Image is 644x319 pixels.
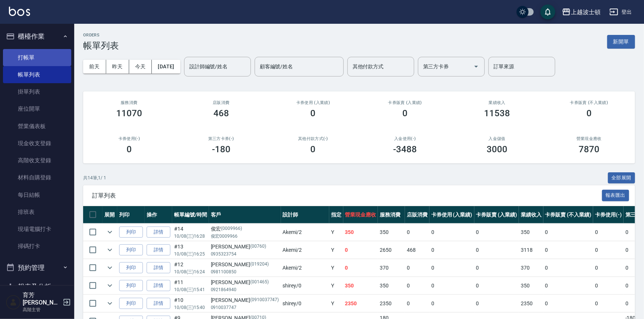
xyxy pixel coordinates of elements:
h2: 卡券販賣 (入業績) [368,100,442,105]
th: 列印 [117,206,145,224]
td: 0 [429,241,474,259]
h3: 帳單列表 [83,40,119,51]
h3: 0 [311,144,316,154]
td: Y [329,295,343,312]
th: 卡券使用(-) [593,206,624,224]
td: 0 [543,241,593,259]
div: [PERSON_NAME] [211,296,279,304]
button: [DATE] [152,60,180,74]
h5: 育芳[PERSON_NAME] [23,292,61,306]
button: expand row [104,298,115,309]
td: 3118 [519,241,543,259]
button: 今天 [129,60,152,74]
a: 掃碼打卡 [3,238,71,255]
a: 詳情 [147,280,170,292]
h3: -3488 [393,144,417,154]
td: 0 [474,277,519,294]
td: Akemi /2 [281,241,329,259]
th: 帳單編號/時間 [172,206,209,224]
td: 0 [543,224,593,241]
td: 2350 [378,295,405,312]
td: 0 [543,259,593,277]
button: 列印 [119,244,143,256]
h3: 0 [586,108,592,118]
h3: 3000 [487,144,507,154]
th: 卡券販賣 (不入業績) [543,206,593,224]
td: shirey /0 [281,295,329,312]
button: 列印 [119,227,143,238]
td: 370 [378,259,405,277]
td: 2650 [378,241,405,259]
h3: 11070 [116,108,142,118]
td: #10 [172,295,209,312]
td: 0 [429,295,474,312]
h2: 卡券使用 (入業績) [276,100,350,105]
p: 高階主管 [23,306,61,313]
button: expand row [104,244,115,255]
td: 0 [405,277,429,294]
button: 新開單 [607,35,635,49]
td: 0 [429,259,474,277]
td: 0 [405,295,429,312]
a: 報表匯出 [602,192,630,199]
td: #13 [172,241,209,259]
td: 0 [405,224,429,241]
p: 10/08 (三) 16:25 [174,251,207,257]
th: 展開 [102,206,117,224]
td: 0 [474,295,519,312]
td: #12 [172,259,209,277]
h2: 卡券販賣 (不入業績) [552,100,626,105]
p: 10/08 (三) 15:40 [174,304,207,311]
a: 高階收支登錄 [3,152,71,169]
td: 2350 [519,295,543,312]
h3: 468 [213,108,229,118]
td: Y [329,241,343,259]
td: 0 [474,224,519,241]
td: #11 [172,277,209,294]
p: 0921864940 [211,286,279,293]
a: 現場電腦打卡 [3,221,71,238]
a: 帳單列表 [3,66,71,83]
p: (019204) [250,261,269,268]
button: 櫃檯作業 [3,27,71,46]
td: 0 [405,259,429,277]
td: 0 [429,277,474,294]
h3: 0 [311,108,316,118]
h2: 入金儲值 [460,136,534,141]
button: Open [470,61,482,72]
p: 10/08 (三) 16:24 [174,268,207,275]
h2: 第三方卡券(-) [184,136,258,141]
button: expand row [104,262,115,273]
td: 0 [343,259,378,277]
a: 每日結帳 [3,186,71,204]
th: 指定 [329,206,343,224]
div: [PERSON_NAME] [211,243,279,251]
button: 報表匯出 [602,190,630,201]
h3: 服務消費 [92,100,166,105]
td: 0 [593,259,624,277]
button: expand row [104,227,115,238]
p: 俊宏0009966 [211,233,279,240]
th: 業績收入 [519,206,543,224]
a: 詳情 [147,227,170,238]
td: 350 [519,277,543,294]
th: 卡券使用 (入業績) [429,206,474,224]
button: 預約管理 [3,258,71,277]
span: 訂單列表 [92,192,602,199]
h3: -180 [212,144,231,154]
p: (00760) [250,243,266,251]
p: (0009966) [221,225,242,233]
img: Person [6,295,21,310]
a: 營業儀表板 [3,118,71,135]
div: [PERSON_NAME] [211,279,279,286]
button: 昨天 [106,60,129,74]
td: 0 [343,241,378,259]
a: 座位開單 [3,100,71,117]
h2: 營業現金應收 [552,136,626,141]
th: 操作 [145,206,172,224]
td: 2350 [343,295,378,312]
td: 0 [593,241,624,259]
a: 排班表 [3,204,71,221]
td: shirey /0 [281,277,329,294]
td: 350 [343,277,378,294]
